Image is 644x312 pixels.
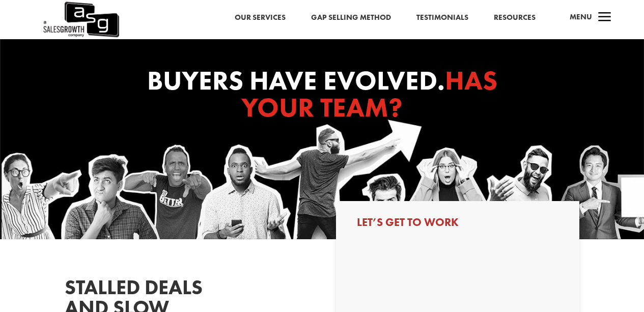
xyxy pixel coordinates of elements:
[241,63,497,125] span: Has Your Team?
[119,67,526,126] h1: Buyers Have Evolved.
[416,11,468,24] a: Testimonials
[494,11,536,24] a: Resources
[570,12,592,22] span: Menu
[311,11,391,24] a: Gap Selling Method
[235,11,286,24] a: Our Services
[595,8,615,28] span: a
[357,217,559,233] h3: Let’s Get to Work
